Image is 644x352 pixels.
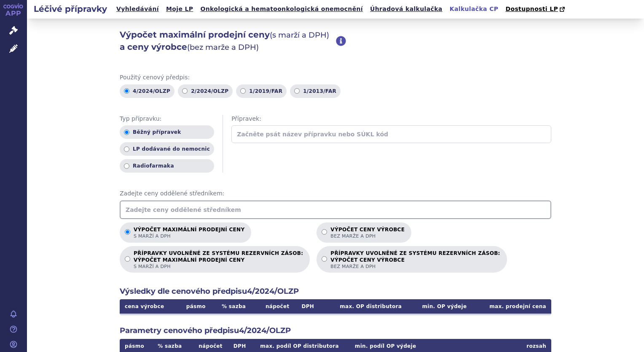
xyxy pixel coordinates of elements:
label: 1/2019/FAR [236,84,287,98]
span: Přípravek: [231,115,551,123]
th: nápočet [254,299,295,314]
span: Dostupnosti LP [505,5,558,12]
p: PŘÍPRAVKY UVOLNĚNÉ ZE SYSTÉMU REZERVNÍCH ZÁSOB: [330,250,500,270]
input: 2/2024/OLZP [182,88,188,94]
a: Moje LP [164,3,196,15]
label: 2/2024/OLZP [178,84,233,98]
th: cena výrobce [120,299,178,314]
th: max. prodejní cena [472,299,551,314]
span: Použitý cenový předpis: [120,73,551,82]
input: 1/2013/FAR [294,88,300,94]
th: max. OP distributora [321,299,407,314]
h2: Parametry cenového předpisu 4/2024/OLZP [120,325,551,336]
h2: Výsledky dle cenového předpisu 4/2024/OLZP [120,286,551,297]
input: 1/2019/FAR [240,88,246,94]
th: min. OP výdeje [407,299,472,314]
input: Výpočet ceny výrobcebez marže a DPH [322,229,327,235]
span: Zadejte ceny oddělené středníkem: [120,190,551,198]
strong: VÝPOČET CENY VÝROBCE [330,257,500,263]
th: % sazba [213,299,254,314]
a: Onkologická a hematoonkologická onemocnění [198,3,365,15]
input: LP dodávané do nemocnic [124,146,129,152]
input: PŘÍPRAVKY UVOLNĚNÉ ZE SYSTÉMU REZERVNÍCH ZÁSOB:VÝPOČET CENY VÝROBCEbez marže a DPH [322,256,327,262]
span: bez marže a DPH [330,263,500,270]
input: Radiofarmaka [124,163,129,169]
a: Vyhledávání [114,3,161,15]
input: Výpočet maximální prodejní cenys marží a DPH [125,229,130,235]
th: DPH [295,299,322,314]
h2: Léčivé přípravky [27,3,114,15]
span: Typ přípravku: [120,115,214,123]
label: LP dodávané do nemocnic [120,142,214,156]
h2: Výpočet maximální prodejní ceny a ceny výrobce [120,29,336,53]
label: Běžný přípravek [120,125,214,139]
input: Zadejte ceny oddělené středníkem [120,200,551,219]
input: 4/2024/OLZP [124,88,129,94]
label: 1/2013/FAR [290,84,341,98]
a: Dostupnosti LP [503,3,569,15]
p: Výpočet ceny výrobce [330,227,405,239]
p: Výpočet maximální prodejní ceny [134,227,244,239]
input: Začněte psát název přípravku nebo SÚKL kód [231,125,551,143]
strong: VÝPOČET MAXIMÁLNÍ PRODEJNÍ CENY [134,257,303,263]
a: Úhradová kalkulačka [368,3,445,15]
span: s marží a DPH [134,233,244,239]
label: Radiofarmaka [120,159,214,173]
a: Kalkulačka CP [447,3,501,15]
span: (s marží a DPH) [270,30,329,40]
input: PŘÍPRAVKY UVOLNĚNÉ ZE SYSTÉMU REZERVNÍCH ZÁSOB:VÝPOČET MAXIMÁLNÍ PRODEJNÍ CENYs marží a DPH [125,256,130,262]
span: s marží a DPH [134,263,303,270]
input: Běžný přípravek [124,130,129,135]
th: pásmo [178,299,213,314]
span: bez marže a DPH [330,233,405,239]
span: (bez marže a DPH) [187,43,259,52]
label: 4/2024/OLZP [120,84,174,98]
p: PŘÍPRAVKY UVOLNĚNÉ ZE SYSTÉMU REZERVNÍCH ZÁSOB: [134,250,303,270]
